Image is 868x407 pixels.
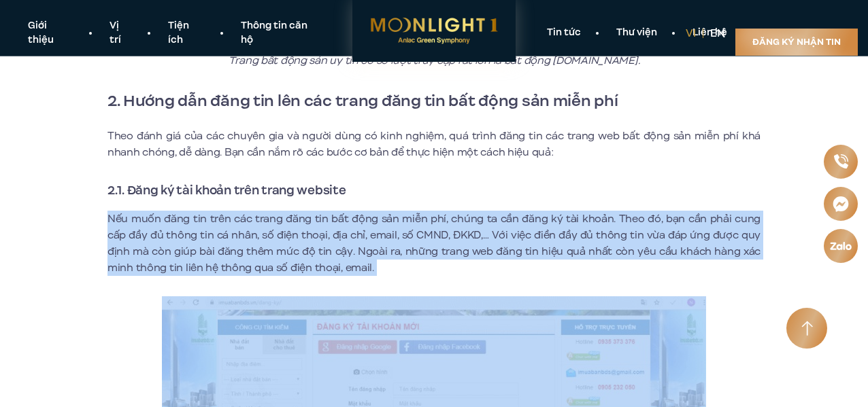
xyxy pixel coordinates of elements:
img: Messenger icon [833,196,849,212]
p: Theo đánh giá của các chuyên gia và người dùng có kinh nghiệm, quá trình đăng tin các trang web b... [107,128,761,160]
img: Zalo icon [829,242,852,250]
strong: 2.1. Đăng ký tài khoản trên trang website [107,181,346,199]
img: Arrow icon [801,321,813,336]
a: Tiện ích [150,19,223,48]
p: Nếu muốn đăng tin trên các trang đăng tin bất động sản miễn phí, chúng ta cần đăng ký tài khoản. ... [107,211,761,276]
strong: 2. Hướng dẫn đăng tin lên các trang đăng tin bất động sản miễn phí [107,89,618,112]
em: Trang bất động sản uy tín có số lượt truy cập rất lớn là bất động [DOMAIN_NAME]. [229,53,640,68]
a: Tin tức [529,26,599,40]
a: Đăng ký nhận tin [735,29,858,56]
a: Thư viện [599,26,675,40]
a: Thông tin căn hộ [223,19,339,48]
a: vi [686,26,696,41]
a: en [710,26,725,41]
a: Vị trí [92,19,150,48]
img: Phone icon [833,154,848,169]
a: Giới thiệu [10,19,92,48]
a: Liên hệ [675,26,745,40]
